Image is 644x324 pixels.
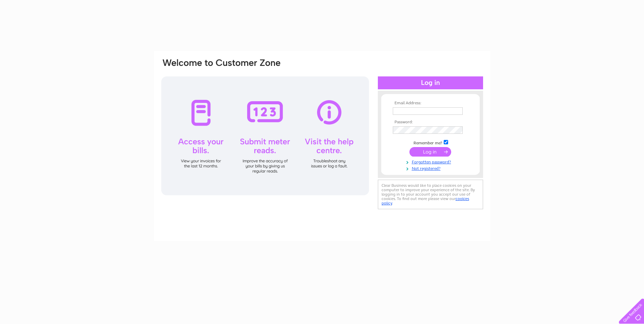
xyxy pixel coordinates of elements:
[378,180,483,209] div: Clear Business would like to place cookies on your computer to improve your experience of the sit...
[393,158,470,165] a: Forgotten password?
[391,101,470,106] th: Email Address:
[393,165,470,171] a: Not registered?
[382,196,469,205] a: cookies policy
[409,147,451,157] input: Submit
[391,120,470,125] th: Password:
[391,139,470,146] td: Remember me?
